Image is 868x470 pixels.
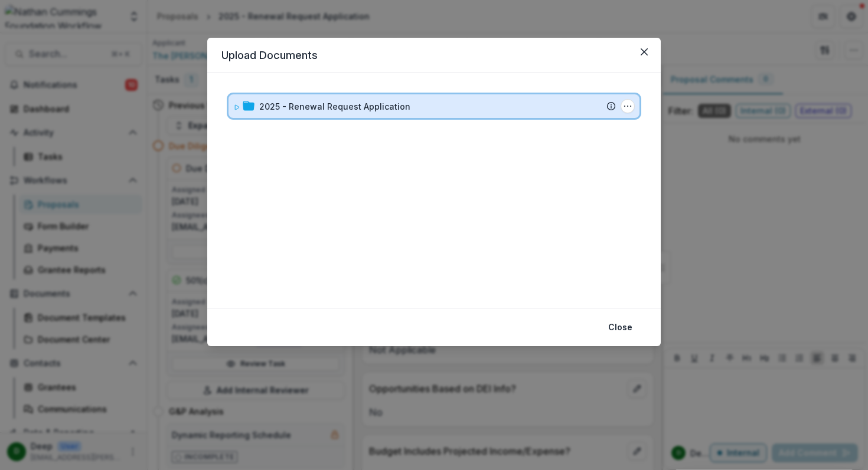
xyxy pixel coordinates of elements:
[601,318,639,337] button: Close
[229,94,639,118] div: 2025 - Renewal Request Application2025 - Renewal Request Application Options
[621,99,635,113] button: 2025 - Renewal Request Application Options
[259,100,410,113] div: 2025 - Renewal Request Application
[635,42,654,61] button: Close
[207,38,661,73] header: Upload Documents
